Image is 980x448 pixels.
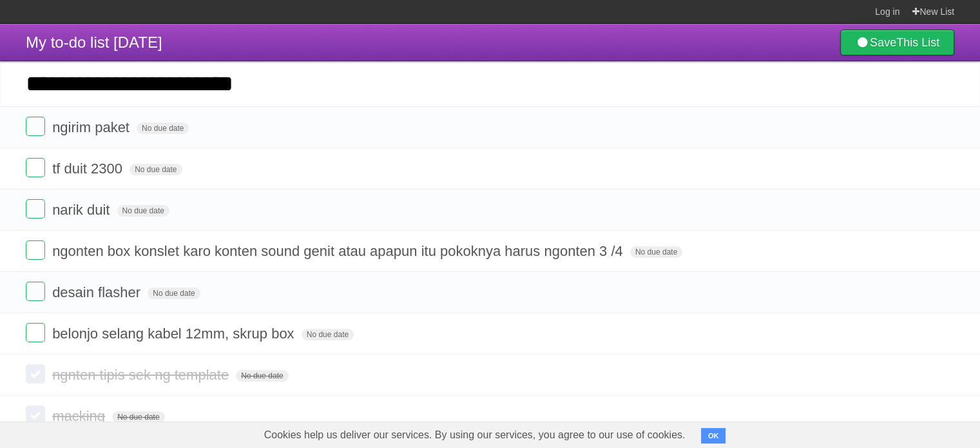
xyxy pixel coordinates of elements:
[26,158,45,177] label: Done
[26,364,45,384] label: Done
[52,326,297,342] span: belonjo selang kabel 12mm, skrup box
[26,405,45,425] label: Done
[26,323,45,342] label: Done
[52,243,626,259] span: ngonten box konslet karo konten sound genit atau apapun itu pokoknya harus ngonten 3 /4
[26,117,45,136] label: Done
[701,428,726,443] button: OK
[52,284,144,300] span: desain flasher
[52,367,232,383] span: ngnten tipis sek ng template
[840,30,954,55] a: SaveThis List
[148,287,200,299] span: No due date
[630,246,682,258] span: No due date
[130,164,182,175] span: No due date
[896,36,939,49] b: This List
[112,411,164,423] span: No due date
[26,34,162,51] span: My to-do list [DATE]
[52,408,108,424] span: macking
[251,422,698,448] span: Cookies help us deliver our services. By using our services, you agree to our use of cookies.
[52,202,113,218] span: narik duit
[52,119,133,135] span: ngirim paket
[26,199,45,219] label: Done
[302,329,354,340] span: No due date
[52,161,126,177] span: tf duit 2300
[26,240,45,260] label: Done
[26,282,45,301] label: Done
[137,122,189,134] span: No due date
[236,370,288,382] span: No due date
[117,205,169,217] span: No due date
